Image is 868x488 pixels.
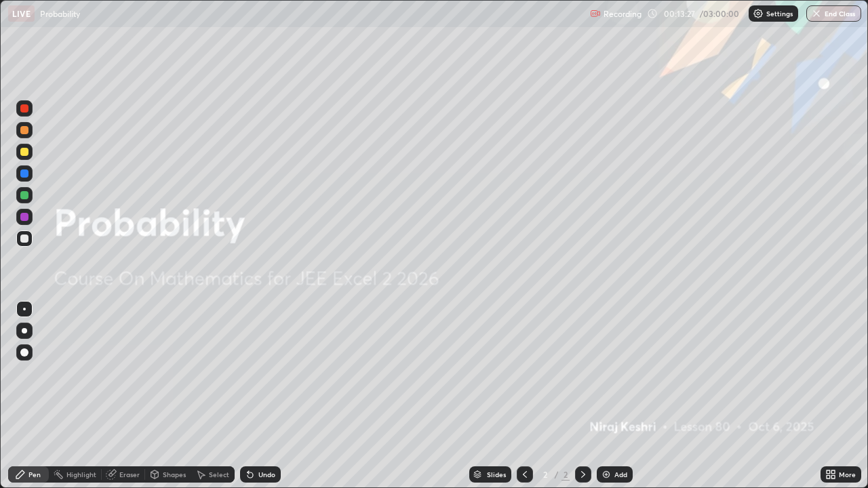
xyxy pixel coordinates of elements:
div: Eraser [119,471,140,478]
div: 2 [561,468,570,481]
div: Highlight [66,471,96,478]
div: Select [209,471,229,478]
div: 2 [538,470,552,479]
div: More [839,471,856,478]
div: Slides [487,471,506,478]
div: Shapes [163,471,186,478]
img: class-settings-icons [753,8,764,19]
div: Pen [28,471,41,478]
img: end-class-cross [811,8,822,19]
div: / [555,470,559,479]
p: LIVE [12,8,31,19]
button: End Class [806,5,861,22]
div: Undo [258,471,275,478]
p: Recording [604,9,642,19]
div: Add [614,471,627,478]
p: Settings [766,10,793,17]
img: add-slide-button [601,469,612,480]
img: recording.375f2c34.svg [590,8,601,19]
p: Probability [40,8,80,19]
